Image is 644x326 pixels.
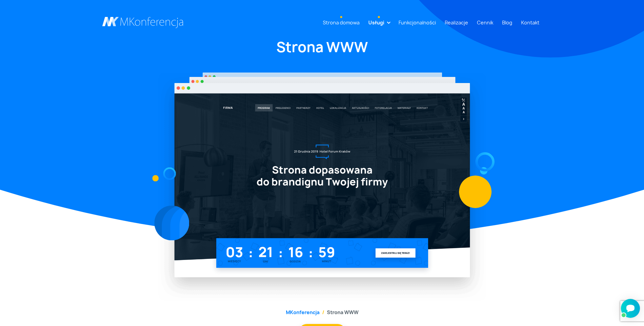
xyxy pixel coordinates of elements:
iframe: Smartsupp widget button [621,299,640,318]
nav: breadcrumb [102,309,542,316]
a: Strona domowa [320,16,362,29]
img: Graficzny element strony [471,148,498,176]
img: Strona WWW [158,73,486,301]
img: Graficzny element strony [459,176,492,208]
a: Kontakt [518,16,542,29]
a: MKonferencja [286,309,319,315]
a: Funkcjonalności [396,16,439,29]
img: Graficzny element strony [154,206,189,241]
img: Graficzny element strony [480,167,487,175]
h1: Strona WWW [102,38,542,56]
a: Blog [499,16,515,29]
a: Cennik [474,16,496,29]
a: Realizacje [442,16,471,29]
img: Graficzny element strony [163,167,176,180]
a: Usługi [366,16,387,29]
li: Strona WWW [319,309,358,316]
img: Graficzny element strony [152,175,159,181]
